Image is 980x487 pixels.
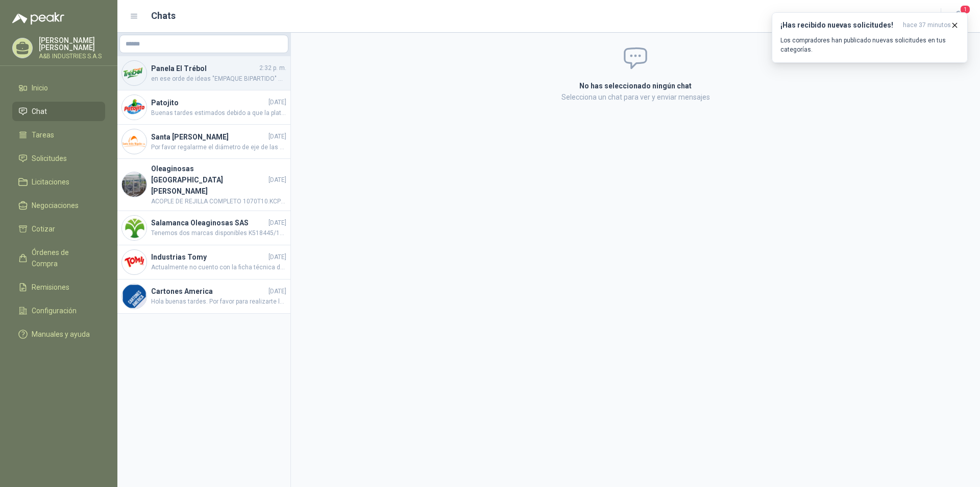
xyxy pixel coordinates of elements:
[151,108,286,118] span: Buenas tardes estimados debido a que la plataforma no me permite abjuntar la ficha se la comparto...
[12,149,105,168] a: Solicitudes
[32,200,79,211] span: Negociaciones
[960,5,971,14] span: 1
[12,277,105,297] a: Remisiones
[122,216,146,240] img: Company Logo
[151,9,176,23] h1: Chats
[122,95,146,120] img: Company Logo
[12,219,105,239] a: Cotizar
[268,252,286,262] span: [DATE]
[32,305,77,316] span: Configuración
[32,176,69,188] span: Licitaciones
[151,297,286,307] span: Hola buenas tardes. Por favor para realizarte la cotización. Necesitan la manguera para agua aire...
[151,97,266,108] h4: Patojito
[39,37,105,51] p: [PERSON_NAME] [PERSON_NAME]
[117,211,290,245] a: Company LogoSalamanca Oleaginosas SAS[DATE]Tenemos dos marcas disponibles K518445/10.KOYO $279.92...
[151,217,266,228] h4: Salamanca Oleaginosas SAS
[268,132,286,142] span: [DATE]
[268,287,286,296] span: [DATE]
[151,163,266,197] h4: Oleaginosas [GEOGRAPHIC_DATA][PERSON_NAME]
[268,98,286,107] span: [DATE]
[151,197,286,206] span: ACOPLE DE REJILLA COMPLETO 1070T10.KCP $1.952.257+IVA
[12,196,105,215] a: Negociaciones
[12,172,105,192] a: Licitaciones
[151,131,266,143] h4: Santa [PERSON_NAME]
[122,61,146,85] img: Company Logo
[12,102,105,121] a: Chat
[151,74,286,84] span: en ese orde de ideas "EMPAQUE BIPARTIDO" O "CAMISA HIDRAULICA" , son dos requerimientos diferente...
[259,63,286,73] span: 2:32 p. m.
[151,263,286,272] span: Actualmente no cuento con la ficha técnica del retenedor solicitada. Agradezco su comprensión y q...
[117,56,290,90] a: Company LogoPanela El Trébol2:32 p. m.en ese orde de ideas "EMPAQUE BIPARTIDO" O "CAMISA HIDRAULI...
[122,172,146,197] img: Company Logo
[151,286,266,297] h4: Cartones America
[39,53,105,59] p: A&B INDUSTRIES S.A.S
[12,12,64,25] img: Logo peakr
[151,251,266,263] h4: Industrias Tomy
[457,91,814,103] p: Selecciona un chat para ver y enviar mensajes
[32,223,55,235] span: Cotizar
[117,280,290,314] a: Company LogoCartones America[DATE]Hola buenas tardes. Por favor para realizarte la cotización. Ne...
[780,21,899,30] h3: ¡Has recibido nuevas solicitudes!
[12,78,105,98] a: Inicio
[12,243,105,273] a: Órdenes de Compra
[780,36,959,54] p: Los compradores han publicado nuevas solicitudes en tus categorías.
[32,82,48,94] span: Inicio
[268,218,286,228] span: [DATE]
[117,90,290,125] a: Company LogoPatojito[DATE]Buenas tardes estimados debido a que la plataforma no me permite abjunt...
[12,301,105,320] a: Configuración
[151,228,286,238] span: Tenemos dos marcas disponibles K518445/10.KOYO $279.926 + IVA K518445/10.TIMKEN $453.613 + IVA
[122,250,146,274] img: Company Logo
[268,175,286,185] span: [DATE]
[12,324,105,344] a: Manuales y ayuda
[32,329,90,340] span: Manuales y ayuda
[32,129,54,141] span: Tareas
[122,284,146,309] img: Company Logo
[12,125,105,145] a: Tareas
[117,125,290,159] a: Company LogoSanta [PERSON_NAME][DATE]Por favor regalarme el diámetro de eje de las chumacera por ...
[32,282,69,293] span: Remisiones
[32,247,95,269] span: Órdenes de Compra
[32,106,47,117] span: Chat
[122,129,146,154] img: Company Logo
[151,143,286,152] span: Por favor regalarme el diámetro de eje de las chumacera por favor.
[117,159,290,211] a: Company LogoOleaginosas [GEOGRAPHIC_DATA][PERSON_NAME][DATE]ACOPLE DE REJILLA COMPLETO 1070T10.KC...
[903,21,951,30] span: hace 37 minutos
[772,12,968,63] button: ¡Has recibido nuevas solicitudes!hace 37 minutos Los compradores han publicado nuevas solicitudes...
[457,80,814,91] h2: No has seleccionado ningún chat
[949,7,968,26] button: 1
[32,153,67,164] span: Solicitudes
[117,245,290,280] a: Company LogoIndustrias Tomy[DATE]Actualmente no cuento con la ficha técnica del retenedor solicit...
[151,63,257,74] h4: Panela El Trébol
